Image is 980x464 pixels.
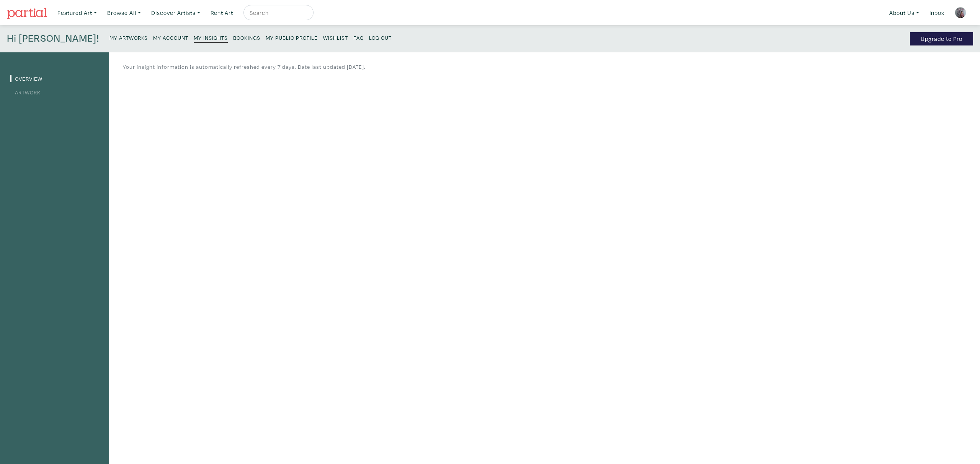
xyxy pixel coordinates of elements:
[207,5,237,21] a: Rent Art
[955,7,966,18] img: phpThumb.php
[54,5,100,21] a: Featured Art
[109,34,148,41] small: My Artworks
[148,5,204,21] a: Discover Artists
[249,8,306,18] input: Search
[926,5,948,21] a: Inbox
[194,32,228,43] a: My Insights
[266,34,318,41] small: My Public Profile
[266,32,318,42] a: My Public Profile
[233,32,260,42] a: Bookings
[194,34,228,41] small: My Insights
[10,89,41,96] a: Artwork
[886,5,923,21] a: About Us
[323,32,348,42] a: Wishlist
[10,75,42,82] a: Overview
[233,34,260,41] small: Bookings
[7,32,99,45] h4: Hi [PERSON_NAME]!
[153,34,188,41] small: My Account
[153,32,188,42] a: My Account
[353,34,364,41] small: FAQ
[910,32,973,45] a: Upgrade to Pro
[353,32,364,42] a: FAQ
[369,34,392,41] small: Log Out
[369,32,392,42] a: Log Out
[323,34,348,41] small: Wishlist
[104,5,144,21] a: Browse All
[123,63,366,71] p: Your insight information is automatically refreshed every 7 days. Date last updated [DATE].
[109,32,148,42] a: My Artworks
